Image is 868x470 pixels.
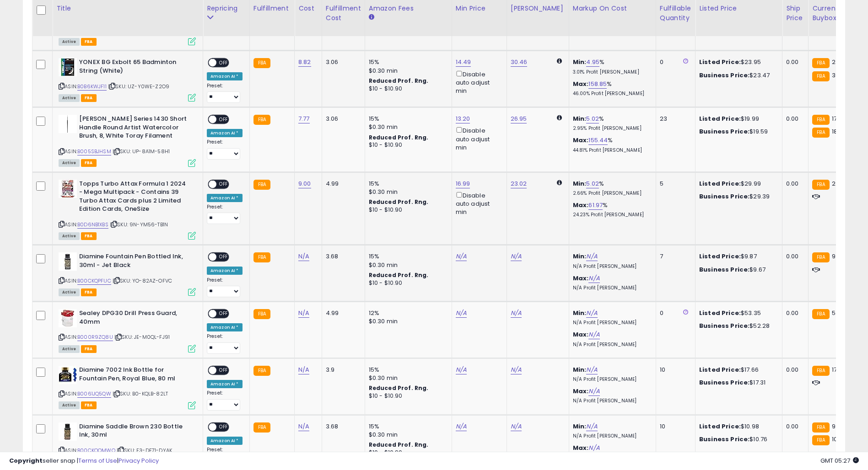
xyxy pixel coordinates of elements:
a: N/A [298,309,309,318]
div: Preset: [207,390,243,411]
div: Ship Price [786,4,804,23]
span: All listings currently available for purchase on Amazon [59,159,80,167]
div: 7 [660,252,688,261]
div: ASIN: [59,252,196,295]
a: B00CKQPFUC [77,277,111,285]
div: % [573,115,649,132]
div: $0.30 min [369,261,445,269]
b: Business Price: [699,71,749,80]
div: 0.00 [786,366,801,374]
div: 3.9 [326,366,358,374]
span: 17.71 [832,114,844,123]
b: Max: [573,80,589,88]
b: Min: [573,179,587,188]
a: 155.44 [588,136,608,145]
div: Preset: [207,83,243,103]
b: Listed Price: [699,114,741,123]
div: 10 [660,366,688,374]
b: Diamine Fountain Pen Bottled Ink, 30ml - Jet Black [79,252,190,272]
a: N/A [456,365,467,374]
img: 41iNxi7ehDL._SL40_.jpg [59,422,77,441]
div: 15% [369,58,445,66]
a: N/A [298,365,309,374]
a: N/A [456,252,467,261]
b: Listed Price: [699,179,741,188]
b: Min: [573,422,587,431]
div: $10 - $10.90 [369,206,445,214]
img: 41vM2cO3NKL._SL40_.jpg [59,252,77,271]
div: $0.30 min [369,317,445,326]
div: $10 - $10.90 [369,392,445,400]
div: $53.35 [699,309,775,317]
small: FBA [812,435,829,445]
small: FBA [253,309,270,319]
div: Fulfillment Cost [326,4,361,23]
span: | SKU: B0-KQLB-82LT [113,390,168,397]
div: $0.30 min [369,188,445,196]
div: seller snap | | [9,457,159,465]
small: FBA [812,309,829,319]
span: FBA [81,94,97,102]
div: ASIN: [59,115,196,166]
a: 5.02 [586,114,599,123]
b: [PERSON_NAME] Series 1430 Short Handle Round Artist Watercolor Brush, 8, White Toray Filament [79,115,190,143]
div: Amazon AI * [207,323,243,331]
small: FBA [253,252,270,262]
div: ASIN: [59,366,196,408]
img: 51-zzoaccIL._SL40_.jpg [59,366,77,384]
a: 14.49 [456,58,471,67]
span: 53.34 [832,309,849,317]
span: FBA [81,288,97,296]
div: Cost [298,4,318,13]
b: Diamine 7002 Ink Bottle for Fountain Pen, Royal Blue, 80 ml [79,366,190,385]
div: Fulfillment [253,4,291,13]
div: 4.99 [326,180,358,188]
a: 26.95 [511,114,527,123]
div: 0.00 [786,180,801,188]
div: Repricing [207,4,246,13]
div: 15% [369,366,445,374]
b: Min: [573,114,587,123]
small: Amazon Fees. [369,13,374,21]
a: N/A [511,252,522,261]
span: FBA [81,232,97,240]
img: 41ZtMfm8eCL._SL40_.jpg [59,309,77,327]
b: Diamine Saddle Brown 230 Bottle Ink, 30ml [79,422,190,442]
div: Min Price [456,4,503,13]
b: Max: [573,136,589,144]
div: Disable auto adjust min [456,69,500,96]
span: | SKU: JE-M0QL-FJ91 [114,333,170,341]
div: 3.06 [326,58,358,66]
div: Fulfillable Quantity [660,4,691,23]
p: 2.95% Profit [PERSON_NAME] [573,125,649,132]
b: Max: [573,201,589,209]
span: OFF [216,310,231,318]
div: 5 [660,180,688,188]
span: 2025-08-18 05:27 GMT [820,456,859,465]
p: 24.23% Profit [PERSON_NAME] [573,212,649,218]
div: Amazon AI * [207,129,243,137]
span: All listings currently available for purchase on Amazon [59,288,80,296]
a: N/A [456,309,467,318]
p: N/A Profit [PERSON_NAME] [573,398,649,404]
small: FBA [253,180,270,190]
b: Min: [573,365,587,374]
div: % [573,80,649,97]
div: 3.68 [326,422,358,431]
span: | SKU: UP-8A1M-58H1 [113,148,170,155]
b: Listed Price: [699,365,741,374]
a: N/A [511,309,522,318]
b: Business Price: [699,127,749,136]
div: Markup on Cost [573,4,652,13]
b: Reduced Prof. Rng. [369,384,429,392]
div: % [573,58,649,75]
b: Business Price: [699,192,749,201]
a: N/A [588,274,599,283]
small: FBA [812,252,829,262]
div: ASIN: [59,58,196,101]
div: 15% [369,180,445,188]
span: FBA [81,38,97,46]
div: 0.00 [786,422,801,431]
b: YONEX BG Exbolt 65 Badminton String (White) [79,58,190,77]
div: $52.28 [699,322,775,330]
